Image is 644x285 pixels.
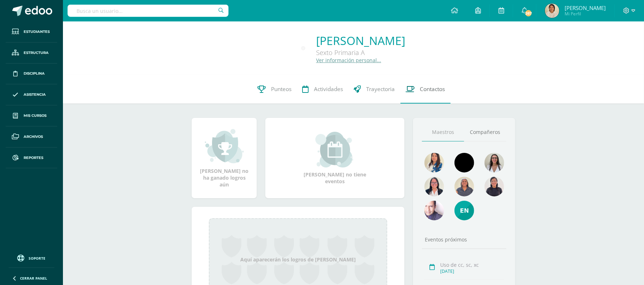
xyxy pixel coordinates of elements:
[424,177,444,196] img: 408a551ef2c74b912fbe9346b0557d9b.png
[454,153,474,172] img: 8720afef3ca6363371f864d845616e65.png
[424,201,444,220] img: a8e8556f48ef469a8de4653df9219ae6.png
[525,9,532,17] span: 267
[367,85,395,93] span: Trayectoria
[422,123,464,141] a: Maestros
[316,33,405,48] a: [PERSON_NAME]
[424,153,444,172] img: 82ba6d0c6402101f972d03694ef904e9.png
[24,50,49,56] span: Estructura
[565,11,606,17] span: Mi Perfil
[420,85,445,93] span: Contactos
[422,236,506,243] div: Eventos próximos
[6,84,57,105] a: Asistencia
[20,276,47,281] span: Cerrar panel
[252,75,297,104] a: Punteos
[316,48,405,57] div: Sexto Primaria A
[316,57,381,64] a: Ver información personal...
[24,29,50,35] span: Estudiantes
[29,256,46,261] span: Soporte
[6,126,57,147] a: Archivos
[68,5,228,17] input: Busca un usuario...
[454,201,474,220] img: e4e25d66bd50ed3745d37a230cf1e994.png
[440,268,504,274] div: [DATE]
[24,134,43,140] span: Archivos
[545,4,559,18] img: 20a668021bd672466ff3ff9855dcdffa.png
[565,4,606,11] span: [PERSON_NAME]
[349,75,400,104] a: Trayectoria
[199,128,250,188] div: [PERSON_NAME] no ha ganado logros aún
[315,132,354,167] img: event_small.png
[24,113,46,119] span: Mis cursos
[24,155,43,161] span: Reportes
[440,261,504,268] div: Uso de cc, sc, xc
[485,177,504,196] img: 041e67bb1815648f1c28e9f895bf2be1.png
[24,71,45,76] span: Disciplina
[6,105,57,126] a: Mis cursos
[6,42,57,64] a: Estructura
[24,92,46,97] span: Asistencia
[485,153,504,172] img: c642ffce57df3aad99e5c3161c6df4f7.png
[6,21,57,42] a: Estudiantes
[314,85,343,93] span: Actividades
[400,75,451,104] a: Contactos
[297,75,349,104] a: Actividades
[464,123,506,141] a: Compañeros
[299,132,371,185] div: [PERSON_NAME] no tiene eventos
[6,64,57,85] a: Disciplina
[205,128,244,164] img: achievement_small.png
[6,147,57,169] a: Reportes
[9,253,54,262] a: Soporte
[454,177,474,196] img: 8f3bf19539481b212b8ab3c0cdc72ac6.png
[271,85,292,93] span: Punteos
